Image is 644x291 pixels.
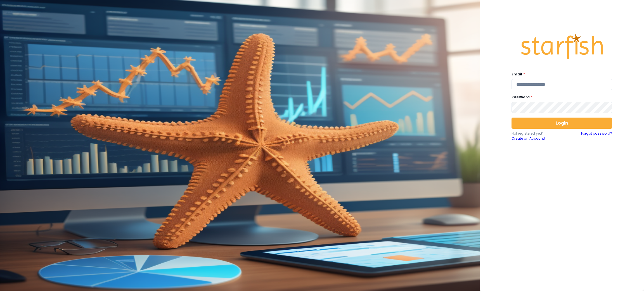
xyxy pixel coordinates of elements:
[512,131,562,136] p: Not registered yet?
[512,95,609,100] label: Password
[512,136,562,141] a: Create an Account!
[512,72,609,77] label: Email
[520,29,604,64] img: Logo.42cb71d561138c82c4ab.png
[512,118,612,129] button: Login
[581,131,612,141] a: Forgot password?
